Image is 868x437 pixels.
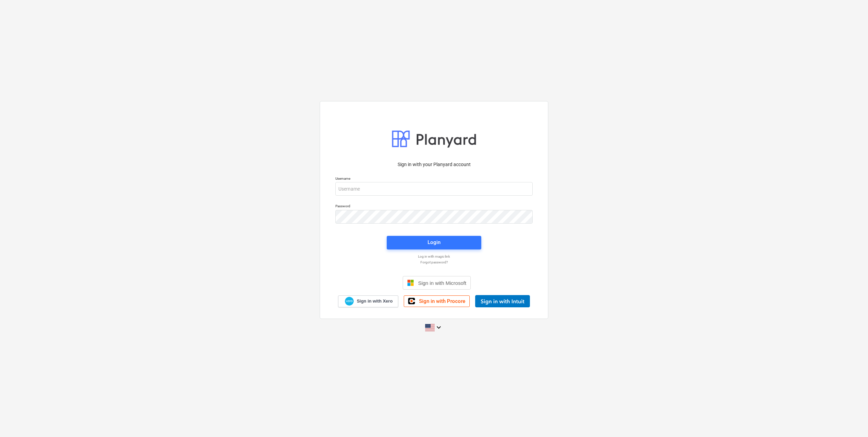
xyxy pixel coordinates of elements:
span: Sign in with Procore [419,298,465,304]
a: Sign in with Xero [338,295,399,307]
a: Forgot password? [332,260,536,264]
img: Xero logo [345,297,354,306]
p: Password [335,204,533,210]
i: keyboard_arrow_down [435,323,443,331]
div: Login [428,238,440,247]
span: Sign in with Microsoft [418,280,466,286]
input: Username [335,182,533,196]
a: Log in with magic link [332,254,536,259]
p: Sign in with your Planyard account [335,161,533,168]
span: Sign in with Xero [357,298,393,304]
button: Login [387,236,481,249]
img: Microsoft logo [407,279,414,286]
a: Sign in with Procore [404,295,470,307]
p: Username [335,176,533,182]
